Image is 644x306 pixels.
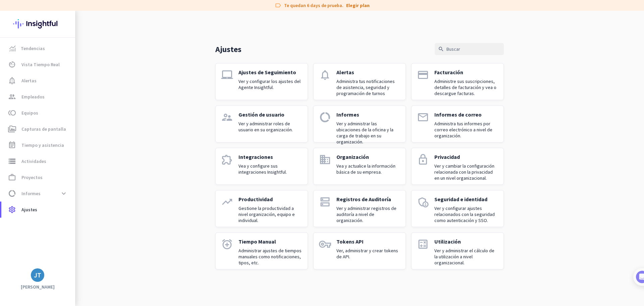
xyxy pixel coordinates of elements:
i: event_note [8,141,16,149]
a: storageActividades [1,153,75,169]
div: You're just a few steps away from completing the essential app setup [9,50,125,66]
a: domainOrganizaciónVea y actualice la información básica de su empresa. [313,148,406,185]
span: Ajustes [21,206,37,214]
p: Gestione la productividad a nivel organización, equipo e individual. [238,205,302,223]
p: Administrar ajustes de tiempos manuales como notificaciones, tipos, etc. [238,248,302,266]
a: groupEmpleados [1,89,75,105]
i: alarm_add [221,238,233,250]
p: Registros de Auditoría [336,196,400,203]
a: event_noteTiempo y asistencia [1,137,75,153]
p: Vea y actualice la información básica de su empresa. [336,163,400,175]
a: lockPrivacidadVer y cambiar la configuración relacionada con la privacidad en un nivel organizaci... [411,148,504,185]
p: Ver, administrar y crear tokens de API. [336,248,400,260]
i: work_outline [8,173,16,181]
span: Mensajes [39,226,61,231]
a: settingsAjustes [1,202,75,218]
a: trending_upProductividadGestione la productividad a nivel organización, equipo e individual. [215,190,308,227]
div: It's time to add your employees! This is crucial since Insightful will start collecting their act... [26,128,117,156]
a: Show me how [26,162,73,175]
p: Ver y administrar las ubicaciones de la oficina y la carga de trabajo en su organización. [336,121,400,145]
a: notificationsAlertasAdministra tus notificaciones de asistencia, seguridad y programación de turnos [313,63,406,100]
i: label [275,2,281,9]
a: data_usageInformesexpand_more [1,185,75,202]
i: domain [319,154,331,166]
button: expand_more [58,187,70,200]
p: Administre sus suscripciones, detalles de facturación y vea o descargue facturas. [434,78,498,96]
i: search [438,46,444,52]
span: Ayuda [76,226,91,231]
p: Ver y configurar ajustes relacionados con la seguridad como autenticación y SSO. [434,205,498,223]
i: notifications [319,69,331,81]
img: Profile image for Tamara [26,70,37,81]
p: Facturación [434,69,498,76]
div: Show me how [26,156,117,175]
i: dns [319,196,331,208]
a: notification_importantAlertas [1,73,75,89]
span: Tendencias [21,44,45,52]
i: extension [221,154,233,166]
p: Ajustes [215,44,241,54]
i: admin_panel_settings [417,196,429,208]
a: menu-itemTendencias [1,40,75,56]
a: admin_panel_settingsSeguridad e identidadVer y configurar ajustes relacionados con la seguridad c... [411,190,504,227]
span: Actividades [21,157,46,165]
i: group [8,93,16,101]
i: settings [8,206,16,214]
a: supervisor_accountGestión de usuarioVer y administrar roles de usuario en su organización. [215,105,308,142]
i: data_usage [8,189,16,198]
p: Seguridad e identidad [434,196,498,203]
a: paymentFacturaciónAdministre sus suscripciones, detalles de facturación y vea o descargue facturas. [411,63,504,100]
a: data_usageInformesVer y administrar las ubicaciones de la oficina y la carga de trabajo en su org... [313,105,406,142]
span: Tareas [109,226,126,231]
p: Informes [336,111,400,118]
a: perm_mediaCapturas de pantalla [1,121,75,137]
i: vpn_key [319,238,331,250]
a: calculateUtilizaciónVer y administrar el cálculo de la utilización a nivel organizacional. [411,232,504,269]
a: laptop_macAjustes de SeguimientoVer y configurar los ajustes del Agente Insightful. [215,63,308,100]
span: Informes [21,189,41,198]
i: payment [417,69,429,81]
span: Capturas de pantalla [21,125,66,133]
h1: Tareas [55,3,80,14]
i: trending_up [221,196,233,208]
a: extensionIntegracionesVea y configure sus integraciones Insightful. [215,148,308,185]
p: Productividad [238,196,302,203]
img: Insightful logo [13,11,62,37]
div: [PERSON_NAME] de Insightful [40,72,108,79]
p: Alrededor de 10 minutos [69,88,127,95]
span: Alertas [21,77,37,85]
p: Integraciones [238,154,302,160]
span: Equipos [21,109,38,117]
div: JT [34,272,41,278]
i: storage [8,157,16,165]
p: Ver y administrar roles de usuario en su organización. [238,121,302,133]
i: perm_media [8,125,16,133]
img: menu-item [9,45,15,51]
p: Administra tus informes por correo electrónico a nivel de organización. [434,121,498,139]
div: Add employees [26,117,114,124]
p: Gestión de usuario [238,111,302,118]
a: av_timerVista Tiempo Real [1,56,75,73]
i: av_timer [8,60,16,69]
div: 🎊 Welcome to Insightful! 🎊 [9,26,125,50]
a: tollEquipos [1,105,75,121]
button: Mensajes [34,210,67,236]
a: dnsRegistros de AuditoríaVer y administrar registros de auditoría a nivel de organización. [313,190,406,227]
p: Tokens API [336,238,400,245]
p: 4 pasos [7,88,25,95]
div: Cerrar [118,3,130,15]
span: Empleados [21,93,45,101]
a: emailInformes de correoAdministra tus informes por correo electrónico a nivel de organización. [411,105,504,142]
p: Ajustes de Seguimiento [238,69,302,76]
span: Tiempo y asistencia [21,141,64,149]
i: lock [417,154,429,166]
p: Ver y cambiar la configuración relacionada con la privacidad en un nivel organizacional. [434,163,498,181]
div: 1Add employees [12,115,122,125]
a: vpn_keyTokens APIVer, administrar y crear tokens de API. [313,232,406,269]
p: Organización [336,154,400,160]
i: laptop_mac [221,69,233,81]
p: Vea y configure sus integraciones Insightful. [238,163,302,175]
p: Administra tus notificaciones de asistencia, seguridad y programación de turnos [336,78,400,96]
i: data_usage [319,111,331,123]
p: Alertas [336,69,400,76]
